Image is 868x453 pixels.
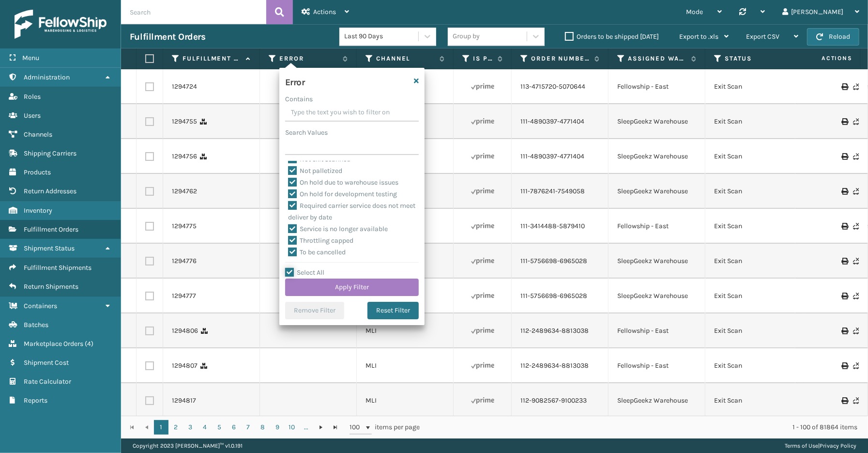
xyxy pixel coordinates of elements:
img: logo [15,10,107,39]
a: Terms of Use [785,442,818,449]
td: Exit Scan [705,104,802,139]
i: Print Label [841,118,847,125]
a: 1294817 [172,396,196,406]
span: Go to the last page [332,423,339,431]
a: 111-4890397-4771404 [520,117,584,126]
i: Never Shipped [853,153,859,160]
a: 8 [256,420,270,435]
label: Orders to be shipped [DATE] [565,32,659,41]
a: 1294807 [172,361,198,371]
span: Shipment Cost [24,359,69,367]
td: Exit Scan [705,313,802,348]
i: Never Shipped [853,397,859,404]
td: Exit Scan [705,244,802,279]
span: 100 [350,422,364,432]
i: Never Shipped [853,258,859,265]
i: Never Shipped [853,362,859,369]
label: On hold for development testing [288,190,397,198]
span: Marketplace Orders [24,340,83,348]
i: Print Label [841,258,847,265]
span: items per page [350,420,420,435]
a: 1294806 [172,326,198,336]
td: Fellowship - East [609,348,705,383]
a: Go to the next page [314,420,328,435]
label: Required carrier service does not meet deliver by date [288,202,415,221]
label: Error [279,54,338,63]
span: Administration [24,73,70,81]
div: Last 90 Days [344,31,419,42]
span: Go to the next page [317,423,325,431]
a: 1 [154,420,168,435]
i: Print Label [841,397,847,404]
button: Apply Filter [285,279,419,296]
a: 10 [285,420,299,435]
a: Go to the last page [328,420,343,435]
a: 6 [227,420,241,435]
span: Containers [24,302,57,310]
td: SleepGeekz Warehouse [609,104,705,139]
i: Never Shipped [853,188,859,195]
button: Reset Filter [367,302,419,319]
button: Reload [807,28,859,46]
a: 111-5756698-6965028 [520,256,587,266]
i: Print Label [841,153,847,160]
a: 111-5756698-6965028 [520,291,587,301]
label: Fulfillment Order Id [183,54,241,63]
i: Print Label [841,223,847,230]
label: Search Values [285,127,328,138]
span: Shipment Status [24,244,75,252]
span: Users [24,111,41,120]
a: 111-7876241-7549058 [520,187,585,196]
span: Return Addresses [24,187,76,195]
a: 112-2489634-8813038 [520,361,589,371]
td: MLI [357,348,454,383]
a: 2 [168,420,183,435]
span: Fulfillment Shipments [24,264,91,272]
label: Status [725,54,783,63]
td: SleepGeekz Warehouse [609,139,705,174]
div: Group by [453,31,480,42]
span: Menu [22,54,39,62]
label: To be cancelled [288,248,346,256]
label: On hold due to warehouse issues [288,178,398,187]
span: ( 4 ) [85,340,93,348]
td: Fellowship - East [609,209,705,244]
label: Not palletized [288,167,342,175]
a: 1294755 [172,117,197,126]
td: SleepGeekz Warehouse [609,244,705,279]
td: Fellowship - East [609,69,705,104]
td: SleepGeekz Warehouse [609,279,705,313]
span: Channels [24,130,52,139]
span: Products [24,168,51,176]
a: 1294762 [172,187,197,196]
a: 1294724 [172,82,197,92]
i: Print Label [841,293,847,299]
label: Assigned Warehouse [628,54,686,63]
i: Print Label [841,362,847,369]
a: 112-9082567-9100233 [520,396,587,406]
span: Reports [24,396,47,405]
a: 1294777 [172,291,196,301]
a: 7 [241,420,256,435]
i: Never Shipped [853,118,859,125]
td: Exit Scan [705,383,802,418]
td: Exit Scan [705,139,802,174]
td: Exit Scan [705,209,802,244]
div: | [785,438,856,453]
label: Is Prime [473,54,493,63]
span: Export to .xls [679,32,718,41]
input: Type the text you wish to filter on [285,104,419,122]
a: 111-4890397-4771404 [520,152,584,161]
i: Print Label [841,83,847,90]
a: ... [299,420,314,435]
i: Print Label [841,188,847,195]
a: 1294776 [172,256,197,266]
h4: Error [285,74,305,88]
a: 113-4715720-5070644 [520,82,585,92]
h3: Fulfillment Orders [130,31,205,43]
td: Exit Scan [705,348,802,383]
span: Roles [24,93,41,101]
label: Service is no longer available [288,225,388,233]
i: Print Label [841,328,847,334]
a: 9 [270,420,285,435]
